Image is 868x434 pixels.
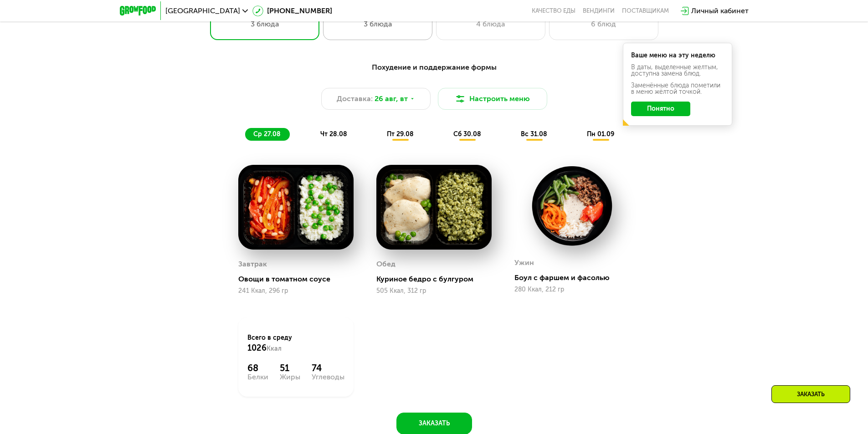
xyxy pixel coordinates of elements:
div: 505 Ккал, 312 гр [376,287,492,295]
span: сб 30.08 [453,130,481,138]
div: Заменённые блюда пометили в меню жёлтой точкой. [631,82,724,95]
div: 6 блюд [559,19,649,30]
a: Вендинги [583,7,615,15]
div: Жиры [280,373,300,381]
a: [PHONE_NUMBER] [252,5,332,16]
div: Овощи в томатном соусе [238,275,361,284]
div: Заказать [771,385,850,403]
button: Настроить меню [438,88,547,110]
div: Похудение и поддержание формы [164,62,704,73]
div: 4 блюда [446,19,536,30]
span: пн 01.09 [587,130,614,138]
span: Доставка: [337,93,373,104]
span: вс 31.08 [521,130,547,138]
span: 1026 [247,343,267,353]
div: Личный кабинет [691,5,749,16]
span: ср 27.08 [253,130,281,138]
span: 26 авг, вт [375,93,408,104]
div: Обед [376,257,395,271]
div: 3 блюда [333,19,423,30]
div: В даты, выделенные желтым, доступна замена блюд. [631,64,724,77]
div: 241 Ккал, 296 гр [238,287,354,295]
div: Куриное бедро с булгуром [376,275,499,284]
span: Ккал [267,345,282,352]
div: 74 [312,363,344,373]
span: [GEOGRAPHIC_DATA] [165,7,240,15]
span: чт 28.08 [320,130,347,138]
span: пт 29.08 [387,130,414,138]
div: Боул с фаршем и фасолью [514,273,637,282]
div: 68 [247,363,268,373]
button: Понятно [631,102,690,116]
div: Ваше меню на эту неделю [631,52,724,59]
div: поставщикам [622,7,669,15]
div: 51 [280,363,300,373]
div: 3 блюда [220,19,310,30]
div: Завтрак [238,257,267,271]
div: Белки [247,373,268,381]
a: Качество еды [532,7,575,15]
div: Всего в среду [247,333,344,353]
div: Ужин [514,256,534,270]
div: 280 Ккал, 212 гр [514,286,630,293]
div: Углеводы [312,373,344,381]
